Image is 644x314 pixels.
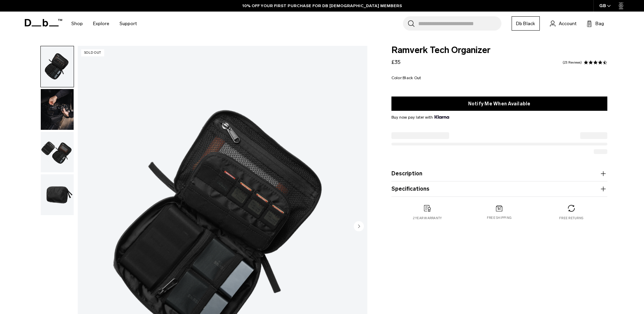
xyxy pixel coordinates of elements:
img: RTO-1.png [41,174,74,215]
p: Free returns [559,216,583,221]
p: Sold Out [81,49,104,56]
img: Ramverk_Insert.gif [41,132,74,173]
button: Ramverk_Insert.gif [40,132,74,173]
img: ramverktechorganiser-9.png [41,89,74,130]
span: Black Out [403,75,421,80]
legend: Color: [391,76,421,80]
a: 10% OFF YOUR FIRST PURCHASE FOR DB [DEMOGRAPHIC_DATA] MEMBERS [242,3,402,9]
span: Ramverk Tech Organizer [391,46,607,55]
p: Free shipping [487,215,512,220]
span: £35 [391,59,401,65]
button: Notify Me When Available [391,97,607,111]
button: Specifications [391,185,607,193]
a: Account [550,19,576,28]
span: Bag [595,20,604,27]
button: Bag [587,19,604,28]
button: ramverktechorganiser-9.png [40,89,74,130]
img: RTO-2.png [41,46,74,87]
span: Buy now pay later with [391,114,449,120]
a: 23 reviews [563,61,582,64]
p: 2 year warranty [413,216,442,221]
a: Support [119,12,137,36]
img: {"height" => 20, "alt" => "Klarna"} [435,115,449,119]
nav: Main Navigation [66,12,142,36]
a: Explore [93,12,109,36]
span: Account [559,20,576,27]
button: RTO-1.png [40,174,74,215]
button: Next slide [354,221,364,232]
a: Shop [71,12,83,36]
a: Db Black [512,16,540,31]
button: RTO-2.png [40,46,74,87]
button: Description [391,170,607,178]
